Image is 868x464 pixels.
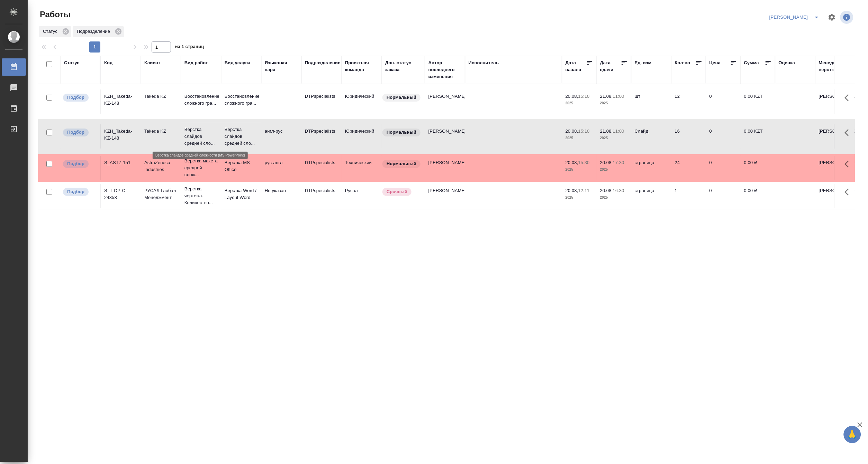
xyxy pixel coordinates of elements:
div: Можно подбирать исполнителей [62,187,97,197]
td: Слайд [631,124,671,149]
div: Код [104,59,112,66]
td: DTPspecialists [301,89,342,114]
p: 2025 [600,166,628,173]
div: Дата сдачи [600,59,621,73]
td: Не указан [261,184,301,208]
div: Подразделение [73,26,124,37]
p: 20.08, [600,188,613,193]
p: Верстка MS Office [225,159,258,173]
td: Русал [342,184,382,208]
div: Проектная команда [345,59,378,73]
div: Вид работ [184,59,208,66]
div: S_ASTZ-151 [104,159,137,166]
p: Подбор [67,129,84,136]
p: Подразделение [77,28,112,35]
p: [PERSON_NAME] [819,128,852,135]
td: 0 [706,124,741,149]
td: 16 [671,124,706,149]
p: 16:30 [613,188,624,193]
p: Срочный [387,188,407,195]
p: Нормальный [387,94,416,101]
div: Сумма [744,59,759,66]
p: Восстановление сложного гра... [225,93,258,107]
td: Технический [342,156,382,180]
td: страница [631,184,671,208]
span: Посмотреть информацию [840,11,855,24]
p: 21.08, [600,94,613,99]
td: 0,00 ₽ [741,184,775,208]
p: Нормальный [387,160,416,167]
td: страница [631,156,671,180]
span: из 1 страниц [175,42,204,53]
button: Здесь прячутся важные кнопки [841,124,857,141]
div: Дата начала [566,59,586,73]
p: 11:00 [613,94,624,99]
div: Менеджеры верстки [819,59,852,73]
td: DTPspecialists [301,124,342,149]
p: Подбор [67,188,84,195]
td: DTPspecialists [301,184,342,208]
p: 12:11 [578,188,590,193]
p: 20.08, [566,160,578,165]
td: рус-англ [261,156,301,180]
p: 2025 [566,100,593,107]
div: Можно подбирать исполнителей [62,159,97,169]
p: 20.08, [566,129,578,134]
div: Кол-во [675,59,690,66]
td: [PERSON_NAME] [425,124,465,149]
div: Языковая пара [265,59,298,73]
td: 0,00 KZT [741,124,775,149]
div: Клиент [144,59,160,66]
div: Цена [709,59,721,66]
td: англ-рус [261,124,301,149]
div: KZH_Takeda-KZ-148 [104,128,137,142]
div: KZH_Takeda-KZ-148 [104,93,137,107]
div: Подразделение [305,59,341,66]
td: [PERSON_NAME] [425,156,465,180]
p: 15:10 [578,94,590,99]
button: Здесь прячутся важные кнопки [841,89,857,106]
p: Нормальный [387,129,416,136]
p: 20.08, [600,160,613,165]
p: Статус [43,28,60,35]
p: Верстка слайдов средней сло... [225,126,258,147]
div: Статус [64,59,80,66]
td: DTPspecialists [301,156,342,180]
p: [PERSON_NAME] [819,187,852,194]
p: Верстка слайдов средней сло... [184,126,218,147]
td: 0 [706,89,741,114]
div: Доп. статус заказа [385,59,422,73]
div: Автор последнего изменения [428,59,462,80]
td: [PERSON_NAME] [425,89,465,114]
p: Верстка чертежа. Количество... [184,186,218,206]
div: Вид услуги [225,59,250,66]
p: Takeda KZ [144,93,178,100]
button: 🙏 [844,426,861,443]
p: 2025 [566,135,593,142]
td: 1 [671,184,706,208]
p: 2025 [566,194,593,201]
p: 2025 [600,194,628,201]
button: Здесь прячутся важные кнопки [841,156,857,172]
p: РУСАЛ Глобал Менеджмент [144,187,178,201]
p: Подбор [67,94,84,101]
td: Юридический [342,124,382,149]
p: 2025 [600,135,628,142]
td: 12 [671,89,706,114]
p: Верстка макета средней слож... [184,158,218,178]
div: split button [768,12,824,23]
div: Ед. изм [635,59,652,66]
button: Здесь прячутся важные кнопки [841,184,857,200]
span: 🙏 [847,427,858,442]
p: 20.08, [566,94,578,99]
p: 2025 [566,166,593,173]
td: 0,00 KZT [741,89,775,114]
td: Юридический [342,89,382,114]
p: 11:00 [613,129,624,134]
p: [PERSON_NAME] [819,159,852,166]
p: Верстка Word / Layout Word [225,187,258,201]
td: 0,00 ₽ [741,156,775,180]
p: [PERSON_NAME] [819,93,852,100]
td: [PERSON_NAME] [425,184,465,208]
p: 21.08, [600,129,613,134]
